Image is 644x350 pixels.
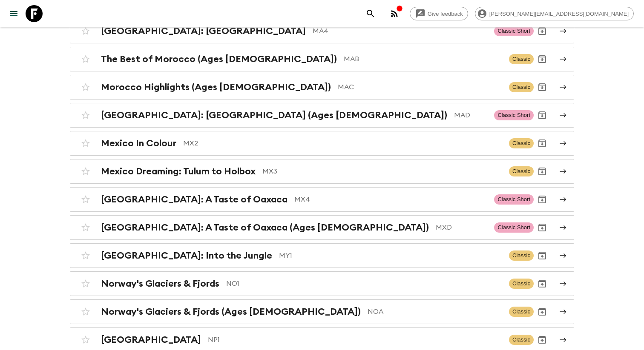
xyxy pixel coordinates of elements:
[368,307,502,317] p: NOA
[494,26,534,36] span: Classic Short
[436,222,487,233] p: MXD
[534,191,551,208] button: Archive
[101,306,361,317] h2: Norway's Glaciers & Fjords (Ages [DEMOGRAPHIC_DATA])
[101,334,201,345] h2: [GEOGRAPHIC_DATA]
[70,75,574,100] a: Morocco Highlights (Ages [DEMOGRAPHIC_DATA])MACClassicArchive
[534,303,551,320] button: Archive
[101,166,256,177] h2: Mexico Dreaming: Tulum to Holbox
[475,7,634,20] div: [PERSON_NAME][EMAIL_ADDRESS][DOMAIN_NAME]
[534,51,551,68] button: Archive
[70,47,574,71] a: The Best of Morocco (Ages [DEMOGRAPHIC_DATA])MABClassicArchive
[534,275,551,292] button: Archive
[534,135,551,152] button: Archive
[338,82,502,92] p: MAC
[534,107,551,124] button: Archive
[101,278,219,289] h2: Norway's Glaciers & Fjords
[101,54,337,65] h2: The Best of Morocco (Ages [DEMOGRAPHIC_DATA])
[494,194,534,205] span: Classic Short
[410,7,468,20] a: Give feedback
[494,110,534,120] span: Classic Short
[454,110,487,120] p: MAD
[226,279,502,289] p: NO1
[70,243,574,268] a: [GEOGRAPHIC_DATA]: Into the JungleMY1ClassicArchive
[101,138,176,149] h2: Mexico In Colour
[509,82,534,92] span: Classic
[70,187,574,212] a: [GEOGRAPHIC_DATA]: A Taste of OaxacaMX4Classic ShortArchive
[70,299,574,324] a: Norway's Glaciers & Fjords (Ages [DEMOGRAPHIC_DATA])NOAClassicArchive
[70,103,574,128] a: [GEOGRAPHIC_DATA]: [GEOGRAPHIC_DATA] (Ages [DEMOGRAPHIC_DATA])MADClassic ShortArchive
[101,26,306,37] h2: [GEOGRAPHIC_DATA]: [GEOGRAPHIC_DATA]
[70,215,574,240] a: [GEOGRAPHIC_DATA]: A Taste of Oaxaca (Ages [DEMOGRAPHIC_DATA])MXDClassic ShortArchive
[362,5,379,22] button: search adventures
[509,279,534,289] span: Classic
[534,247,551,264] button: Archive
[534,163,551,180] button: Archive
[534,219,551,236] button: Archive
[262,166,502,176] p: MX3
[534,23,551,40] button: Archive
[534,79,551,96] button: Archive
[534,331,551,348] button: Archive
[344,54,502,64] p: MAB
[494,222,534,233] span: Classic Short
[101,250,272,261] h2: [GEOGRAPHIC_DATA]: Into the Jungle
[509,166,534,176] span: Classic
[70,159,574,184] a: Mexico Dreaming: Tulum to HolboxMX3ClassicArchive
[5,5,22,22] button: menu
[509,307,534,317] span: Classic
[70,131,574,156] a: Mexico In ColourMX2ClassicArchive
[279,250,502,261] p: MY1
[70,271,574,296] a: Norway's Glaciers & FjordsNO1ClassicArchive
[101,194,287,205] h2: [GEOGRAPHIC_DATA]: A Taste of Oaxaca
[101,222,429,233] h2: [GEOGRAPHIC_DATA]: A Taste of Oaxaca (Ages [DEMOGRAPHIC_DATA])
[313,26,487,36] p: MA4
[509,138,534,148] span: Classic
[101,82,331,93] h2: Morocco Highlights (Ages [DEMOGRAPHIC_DATA])
[509,250,534,261] span: Classic
[509,54,534,64] span: Classic
[485,11,633,17] span: [PERSON_NAME][EMAIL_ADDRESS][DOMAIN_NAME]
[509,335,534,345] span: Classic
[294,194,487,205] p: MX4
[101,110,447,121] h2: [GEOGRAPHIC_DATA]: [GEOGRAPHIC_DATA] (Ages [DEMOGRAPHIC_DATA])
[183,138,502,148] p: MX2
[423,11,468,17] span: Give feedback
[70,19,574,43] a: [GEOGRAPHIC_DATA]: [GEOGRAPHIC_DATA]MA4Classic ShortArchive
[208,335,502,345] p: NP1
